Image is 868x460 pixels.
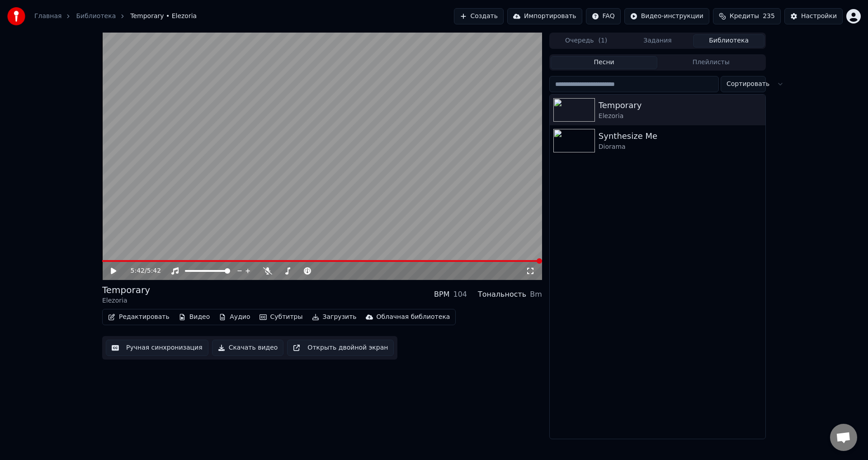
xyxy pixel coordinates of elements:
span: Кредиты [730,12,759,21]
button: FAQ [586,8,621,24]
button: Видео [175,311,214,323]
div: / [131,266,152,275]
div: Temporary [599,99,762,112]
div: 104 [453,289,467,300]
span: 235 [763,12,775,21]
button: Ручная синхронизация [106,340,208,356]
button: Очередь [551,34,622,47]
div: Облачная библиотека [377,313,450,322]
span: ( 1 ) [598,36,607,45]
button: Редактировать [104,311,173,323]
div: Elezoria [102,296,150,305]
a: Открытый чат [830,424,857,451]
div: Temporary [102,284,150,296]
button: Скачать видео [212,340,284,356]
span: Temporary • Elezoria [130,12,197,21]
button: Плейлисты [657,56,764,69]
button: Загрузить [308,311,360,323]
div: Diorama [599,142,762,152]
button: Субтитры [256,311,307,323]
button: Создать [454,8,504,24]
button: Песни [551,56,658,69]
button: Видео-инструкции [624,8,709,24]
button: Кредиты235 [713,8,781,24]
img: youka [7,7,25,25]
a: Библиотека [76,12,116,21]
button: Открыть двойной экран [287,340,394,356]
button: Аудио [215,311,254,323]
button: Импортировать [507,8,582,24]
div: Тональность [478,289,526,300]
div: Настройки [801,12,837,21]
a: Главная [34,12,61,21]
button: Задания [622,34,693,47]
div: Elezoria [599,112,762,121]
span: Сортировать [726,80,769,89]
div: Synthesize Me [599,130,762,142]
span: 5:42 [131,266,145,275]
div: Bm [530,289,542,300]
div: BPM [434,289,449,300]
nav: breadcrumb [34,12,197,21]
button: Библиотека [693,34,764,47]
span: 5:42 [147,266,161,275]
button: Настройки [784,8,843,24]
